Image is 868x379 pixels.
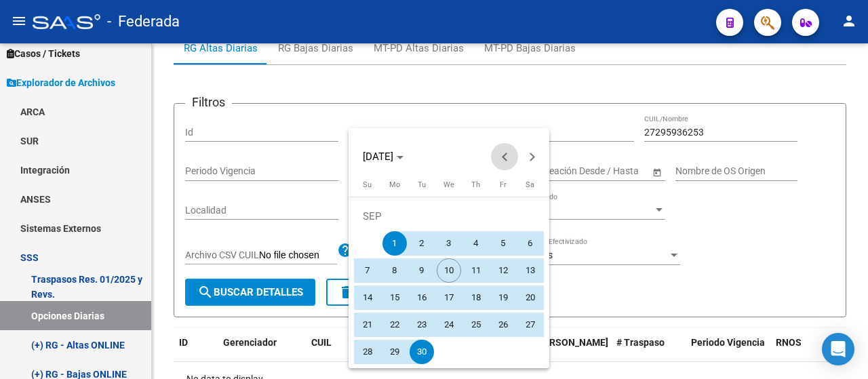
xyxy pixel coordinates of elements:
[410,285,434,310] span: 16
[518,231,542,256] span: 6
[389,180,400,189] span: Mo
[418,180,426,189] span: Tu
[381,284,408,311] button: September 15, 2025
[435,311,462,338] button: September 24, 2025
[464,258,488,283] span: 11
[354,311,381,338] button: September 21, 2025
[382,285,407,310] span: 15
[382,340,407,364] span: 29
[382,258,407,283] span: 8
[517,230,544,257] button: September 6, 2025
[464,313,488,337] span: 25
[437,313,461,337] span: 24
[410,313,434,337] span: 23
[490,284,517,311] button: September 19, 2025
[354,257,381,284] button: September 7, 2025
[518,285,542,310] span: 20
[471,180,480,189] span: Th
[355,285,380,310] span: 14
[435,230,462,257] button: September 3, 2025
[410,340,434,364] span: 30
[526,180,534,189] span: Sa
[381,338,408,365] button: September 29, 2025
[410,258,434,283] span: 9
[381,230,408,257] button: September 1, 2025
[462,230,490,257] button: September 4, 2025
[518,258,542,283] span: 13
[435,257,462,284] button: September 10, 2025
[408,284,435,311] button: September 16, 2025
[382,231,407,256] span: 1
[517,257,544,284] button: September 13, 2025
[464,285,488,310] span: 18
[410,231,434,256] span: 2
[462,257,490,284] button: September 11, 2025
[518,313,542,337] span: 27
[363,180,372,189] span: Su
[363,151,393,163] span: [DATE]
[381,257,408,284] button: September 8, 2025
[462,311,490,338] button: September 25, 2025
[437,285,461,310] span: 17
[491,231,515,256] span: 5
[355,313,380,337] span: 21
[408,257,435,284] button: September 9, 2025
[408,230,435,257] button: September 2, 2025
[491,285,515,310] span: 19
[490,311,517,338] button: September 26, 2025
[491,313,515,337] span: 26
[354,284,381,311] button: September 14, 2025
[491,143,518,170] button: Previous month
[518,143,545,170] button: Next month
[437,258,461,283] span: 10
[462,284,490,311] button: September 18, 2025
[517,311,544,338] button: September 27, 2025
[437,231,461,256] span: 3
[500,180,507,189] span: Fr
[490,257,517,284] button: September 12, 2025
[464,231,488,256] span: 4
[490,230,517,257] button: September 5, 2025
[408,338,435,365] button: September 30, 2025
[354,338,381,365] button: September 28, 2025
[443,180,454,189] span: We
[355,340,380,364] span: 28
[357,144,409,169] button: Choose month and year
[435,284,462,311] button: September 17, 2025
[822,333,854,365] div: Open Intercom Messenger
[517,284,544,311] button: September 20, 2025
[491,258,515,283] span: 12
[408,311,435,338] button: September 23, 2025
[354,203,544,230] td: SEP
[382,313,407,337] span: 22
[381,311,408,338] button: September 22, 2025
[355,258,380,283] span: 7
